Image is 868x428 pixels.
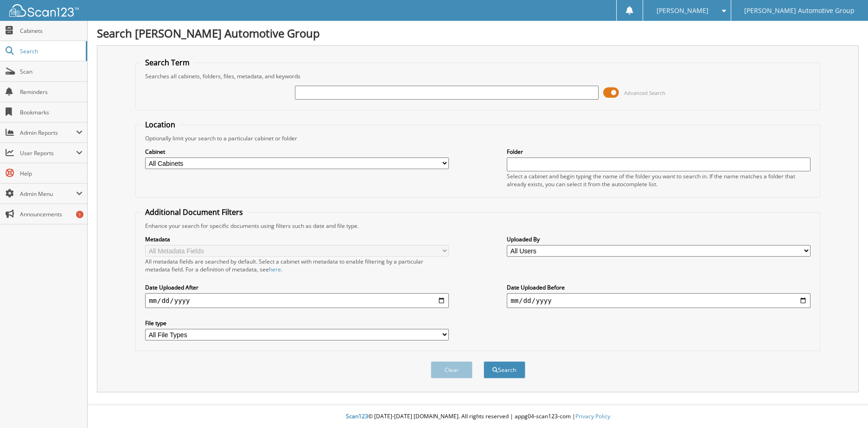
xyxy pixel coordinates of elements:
[145,319,449,327] label: File type
[20,210,83,218] span: Announcements
[20,108,83,116] span: Bookmarks
[76,211,83,218] div: 1
[20,27,83,35] span: Cabinets
[20,47,81,55] span: Search
[140,72,815,80] div: Searches all cabinets, folders, files, metadata, and keywords
[97,25,859,41] h1: Search [PERSON_NAME] Automotive Group
[20,190,76,198] span: Admin Menu
[431,361,472,378] button: Clear
[507,172,811,188] div: Select a cabinet and begin typing the name of the folder you want to search in. If the name match...
[624,89,665,96] span: Advanced Search
[484,361,525,378] button: Search
[140,57,194,68] legend: Search Term
[507,148,811,156] label: Folder
[140,207,248,217] legend: Additional Document Filters
[744,8,855,13] span: [PERSON_NAME] Automotive Group
[145,235,449,243] label: Metadata
[507,283,811,291] label: Date Uploaded Before
[145,148,449,156] label: Cabinet
[140,134,815,142] div: Optionally limit your search to a particular cabinet or folder
[88,405,868,428] div: © [DATE]-[DATE] [DOMAIN_NAME]. All rights reserved | appg04-scan123-com |
[20,170,83,177] span: Help
[657,8,708,13] span: [PERSON_NAME]
[507,235,811,243] label: Uploaded By
[20,149,76,157] span: User Reports
[20,129,76,137] span: Admin Reports
[140,222,815,230] div: Enhance your search for specific documents using filters such as date and file type.
[145,258,449,273] div: All metadata fields are searched by default. Select a cabinet with metadata to enable filtering b...
[145,283,449,291] label: Date Uploaded After
[20,88,83,96] span: Reminders
[20,68,83,76] span: Scan
[575,412,610,420] a: Privacy Policy
[269,265,281,273] a: here
[145,293,449,308] input: start
[507,293,811,308] input: end
[9,4,79,17] img: scan123-logo-white.svg
[346,412,368,420] span: Scan123
[140,120,180,130] legend: Location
